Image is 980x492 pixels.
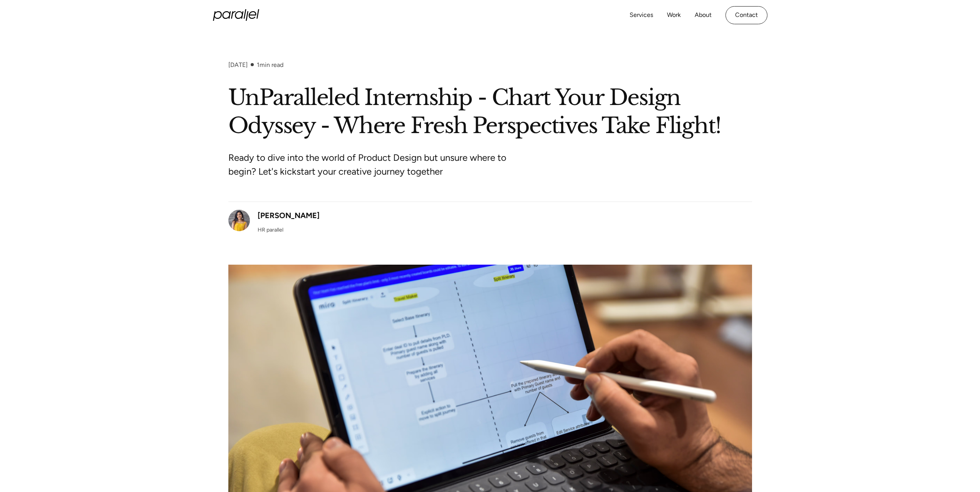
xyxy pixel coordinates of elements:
p: Ready to dive into the world of Product Design but unsure where to begin? Let's kickstart your cr... [228,151,517,178]
div: [PERSON_NAME] [258,210,320,221]
a: Services [630,10,653,21]
span: 1 [257,61,260,68]
div: HR parallel [258,226,283,234]
a: About [695,10,712,21]
a: home [213,9,259,21]
a: [PERSON_NAME]HR parallel [228,210,320,234]
div: min read [257,61,283,68]
a: Contact [725,6,767,24]
a: Work [667,10,681,21]
div: [DATE] [228,61,248,68]
h1: UnParalleled Internship - Chart Your Design Odyssey - Where Fresh Perspectives Take Flight! [228,84,752,140]
img: Gargi Jain [228,210,250,231]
